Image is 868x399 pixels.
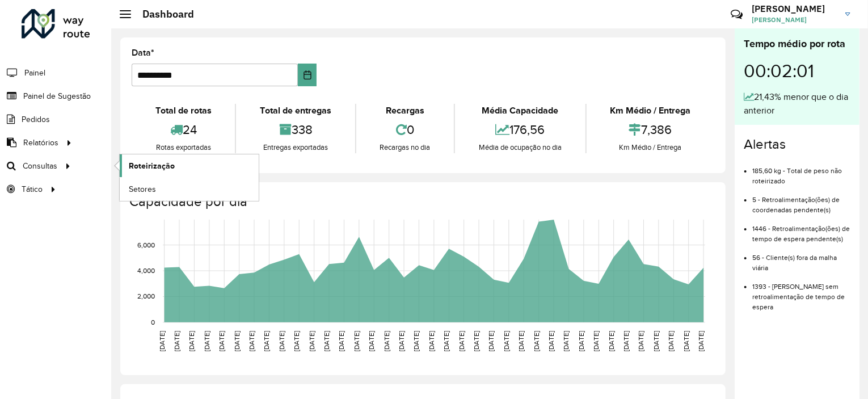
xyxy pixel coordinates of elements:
[744,90,850,117] div: 21,43% menor que o dia anterior
[589,117,711,142] div: 7,386
[752,186,850,215] li: 5 - Retroalimentação(ões) de coordenadas pendente(s)
[137,267,155,274] text: 4,000
[503,331,510,351] text: [DATE]
[622,331,630,351] text: [DATE]
[120,178,259,200] a: Setores
[298,64,317,86] button: Choose Date
[137,241,155,249] text: 6,000
[592,331,600,351] text: [DATE]
[563,331,570,351] text: [DATE]
[134,104,232,117] div: Total de rotas
[338,331,345,351] text: [DATE]
[239,117,352,142] div: 338
[129,194,714,210] h4: Capacidade por dia
[752,244,850,273] li: 56 - Cliente(s) fora da malha viária
[744,36,850,52] div: Tempo médio por rota
[383,331,390,351] text: [DATE]
[23,160,57,172] span: Consultas
[413,331,420,351] text: [DATE]
[22,183,43,195] span: Tático
[131,8,194,20] h2: Dashboard
[752,157,850,186] li: 185,60 kg - Total de peso não roteirizado
[488,331,495,351] text: [DATE]
[203,331,210,351] text: [DATE]
[517,331,525,351] text: [DATE]
[652,331,660,351] text: [DATE]
[132,46,154,60] label: Data
[752,215,850,244] li: 1446 - Retroalimentação(ões) de tempo de espera pendente(s)
[368,331,375,351] text: [DATE]
[323,331,330,351] text: [DATE]
[668,331,675,351] text: [DATE]
[697,331,705,351] text: [DATE]
[218,331,225,351] text: [DATE]
[398,331,405,351] text: [DATE]
[134,117,232,142] div: 24
[24,67,45,79] span: Painel
[578,331,585,351] text: [DATE]
[589,104,711,117] div: Km Médio / Entrega
[589,142,711,153] div: Km Médio / Entrega
[752,273,850,312] li: 1393 - [PERSON_NAME] sem retroalimentação de tempo de espera
[724,2,749,27] a: Contato Rápido
[744,52,850,90] div: 00:02:01
[248,331,255,351] text: [DATE]
[638,331,645,351] text: [DATE]
[458,142,582,153] div: Média de ocupação no dia
[359,142,451,153] div: Recargas no dia
[359,104,451,117] div: Recargas
[458,117,582,142] div: 176,56
[682,331,690,351] text: [DATE]
[359,117,451,142] div: 0
[443,331,450,351] text: [DATE]
[23,137,58,149] span: Relatórios
[233,331,241,351] text: [DATE]
[22,114,50,125] span: Pedidos
[608,331,615,351] text: [DATE]
[293,331,300,351] text: [DATE]
[428,331,435,351] text: [DATE]
[744,136,850,153] h4: Alertas
[308,331,315,351] text: [DATE]
[239,104,352,117] div: Total de entregas
[173,331,180,351] text: [DATE]
[752,15,837,25] span: [PERSON_NAME]
[188,331,195,351] text: [DATE]
[263,331,271,351] text: [DATE]
[353,331,360,351] text: [DATE]
[278,331,285,351] text: [DATE]
[547,331,555,351] text: [DATE]
[129,183,156,195] span: Setores
[752,3,837,14] h3: [PERSON_NAME]
[137,293,155,300] text: 2,000
[473,331,480,351] text: [DATE]
[458,104,582,117] div: Média Capacidade
[458,331,465,351] text: [DATE]
[533,331,540,351] text: [DATE]
[23,90,91,102] span: Painel de Sugestão
[158,331,166,351] text: [DATE]
[151,318,155,326] text: 0
[129,160,175,172] span: Roteirização
[120,154,259,177] a: Roteirização
[134,142,232,153] div: Rotas exportadas
[239,142,352,153] div: Entregas exportadas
